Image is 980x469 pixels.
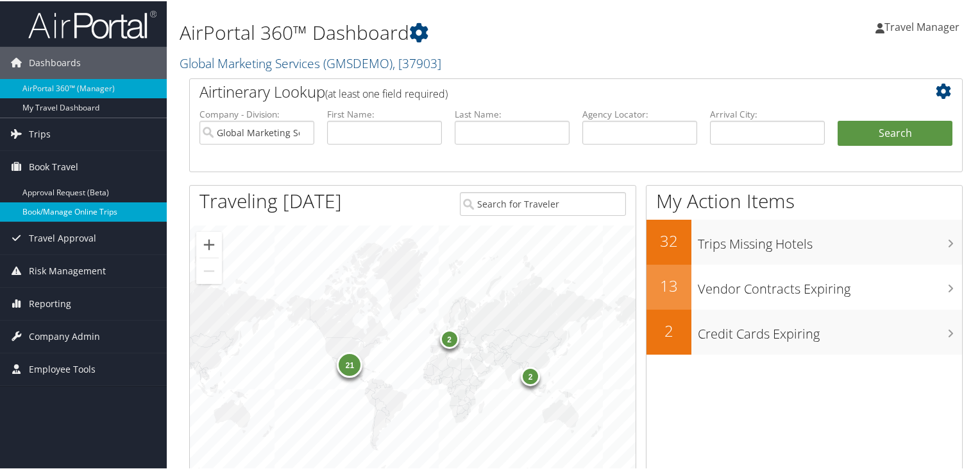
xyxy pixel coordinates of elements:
[29,221,96,253] span: Travel Approval
[521,366,540,385] div: 2
[455,107,570,119] label: Last Name:
[327,107,442,119] label: First Name:
[29,352,96,384] span: Employee Tools
[884,19,959,33] span: Travel Manager
[29,319,100,351] span: Company Admin
[337,350,362,376] div: 21
[646,218,962,263] a: 32Trips Missing Hotels
[199,186,342,213] h1: Traveling [DATE]
[646,308,962,353] a: 2Credit Cards Expiring
[29,150,78,182] span: Book Travel
[196,231,222,256] button: Zoom in
[196,257,222,283] button: Zoom out
[199,107,314,119] label: Company - Division:
[698,227,962,252] h3: Trips Missing Hotels
[646,319,691,341] h2: 2
[646,274,691,296] h2: 13
[646,229,691,251] h2: 32
[325,85,448,100] span: (at least one field required)
[875,6,972,45] a: Travel Manager
[199,80,888,102] h2: Airtinerary Lookup
[582,107,697,119] label: Agency Locator:
[29,117,51,149] span: Trips
[180,53,441,71] a: Global Marketing Services
[838,119,952,145] button: Search
[180,18,708,45] h1: AirPortal 360™ Dashboard
[29,46,81,78] span: Dashboards
[393,53,441,71] span: , [ 37903 ]
[710,107,825,119] label: Arrival City:
[460,191,627,215] input: Search for Traveler
[28,8,156,39] img: airportal-logo.png
[439,328,459,347] div: 2
[323,53,393,71] span: ( GMSDEMO )
[698,272,962,297] h3: Vendor Contracts Expiring
[29,287,71,319] span: Reporting
[646,263,962,308] a: 13Vendor Contracts Expiring
[646,186,962,213] h1: My Action Items
[29,254,106,286] span: Risk Management
[698,317,962,342] h3: Credit Cards Expiring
